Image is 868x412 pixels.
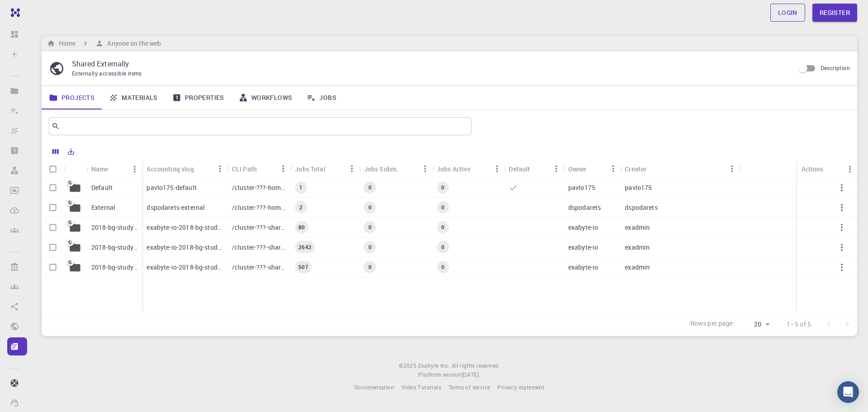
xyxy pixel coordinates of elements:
[568,160,587,178] div: Owner
[401,383,441,392] a: Video Tutorials
[365,263,375,271] span: 0
[232,223,286,232] p: /cluster-???-share/groups/exabyte-io/exabyte-io-2018-bg-study-phase-i-ph
[72,70,142,77] span: Externally accessible items
[418,361,450,370] a: Exabyte Inc.
[165,86,231,109] a: Properties
[295,160,325,178] div: Jobs Total
[625,203,658,212] p: dspodarets
[438,223,448,231] span: 0
[401,384,441,391] span: Video Tutorials
[91,243,137,252] p: 2018-bg-study-phase-III
[509,160,530,178] div: Default
[812,4,857,22] a: Register
[127,162,142,176] button: Menu
[365,223,375,231] span: 0
[91,183,113,192] p: Default
[232,203,286,212] p: /cluster-???-home/dspodarets/dspodarets-external
[625,263,650,272] p: exadmin
[146,183,196,192] p: pavlo175-default
[365,243,375,251] span: 0
[564,160,620,178] div: Owner
[787,320,811,329] p: 1–5 of 5
[797,160,857,178] div: Actions
[146,263,222,272] p: exabyte-io-2018-bg-study-phase-i
[448,383,490,392] a: Terms of service
[837,381,859,403] div: Open Intercom Messenger
[462,370,481,379] a: [DATE].
[146,243,222,252] p: exabyte-io-2018-bg-study-phase-iii
[354,383,394,392] a: Documentation
[91,223,137,232] p: 2018-bg-study-phase-i-ph
[646,161,661,176] button: Sort
[364,160,399,178] div: Jobs Subm.
[146,223,222,232] p: exabyte-io-2018-bg-study-phase-i-ph
[299,86,344,109] a: Jobs
[690,319,735,329] p: Rows per page:
[438,204,448,211] span: 0
[625,160,646,178] div: Creator
[91,263,137,272] p: 2018-bg-study-phase-I
[102,86,165,109] a: Materials
[142,160,227,178] div: Accounting slug
[462,371,481,378] span: [DATE] .
[232,243,286,252] p: /cluster-???-share/groups/exabyte-io/exabyte-io-2018-bg-study-phase-iii
[399,361,418,370] span: © 2025
[296,184,306,191] span: 1
[365,184,375,191] span: 0
[146,160,193,178] div: Accounting slug
[146,203,205,212] p: dspodarets-external
[418,362,450,369] span: Exabyte Inc.
[45,38,163,48] nav: breadcrumb
[437,160,471,178] div: Jobs Active
[568,263,599,272] p: exabyte-io
[802,160,824,178] div: Actions
[91,160,108,178] div: Name
[108,162,123,176] button: Sort
[359,160,432,178] div: Jobs Subm.
[87,160,142,178] div: Name
[568,223,599,232] p: exabyte-io
[295,223,308,231] span: 80
[504,160,563,178] div: Default
[568,243,599,252] p: exabyte-io
[497,383,544,392] a: Privacy statement
[295,263,311,271] span: 507
[438,263,448,271] span: 0
[72,58,787,69] p: Shared Externally
[365,204,375,211] span: 0
[448,384,490,391] span: Terms of service
[63,144,79,159] button: Export
[42,86,102,109] a: Projects
[55,38,75,48] h6: Home
[104,38,161,48] h6: Anyone on the web
[194,161,208,176] button: Sort
[232,183,286,192] p: /cluster-???-home/pavlo175/pavlo175-default
[843,162,857,176] button: Menu
[438,184,448,191] span: 0
[276,161,290,176] button: Menu
[418,370,461,379] span: Platform version
[438,243,448,251] span: 0
[725,161,740,176] button: Menu
[232,263,286,272] p: /cluster-???-share/groups/exabyte-io/exabyte-io-2018-bg-study-phase-i
[227,160,290,178] div: CLI Path
[432,160,504,178] div: Jobs Active
[290,160,359,178] div: Jobs Total
[231,86,300,109] a: Workflows
[770,4,805,22] a: Login
[606,161,620,176] button: Menu
[821,64,850,71] span: Description
[213,161,227,176] button: Menu
[625,223,650,232] p: exadmin
[296,204,306,211] span: 2
[568,183,595,192] p: pavlo175
[625,183,652,192] p: pavlo175
[354,384,394,391] span: Documentation
[497,384,544,391] span: Privacy statement
[549,161,564,176] button: Menu
[587,161,601,176] button: Sort
[295,243,315,251] span: 2642
[418,161,432,176] button: Menu
[7,8,20,17] img: logo
[345,161,359,176] button: Menu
